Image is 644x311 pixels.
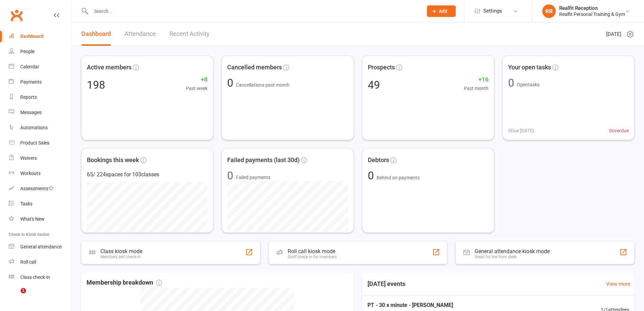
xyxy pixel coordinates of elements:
[169,22,210,46] a: Recent Activity
[609,127,629,134] span: 0 overdue
[483,3,502,19] span: Settings
[227,76,236,89] span: 0
[464,85,488,92] span: Past month
[20,216,45,222] div: What's New
[236,174,270,181] span: Failed payments
[186,85,208,92] span: Past week
[9,254,71,270] a: Roll call
[20,125,48,130] div: Automations
[124,22,156,46] a: Attendance
[20,171,41,176] div: Workouts
[87,170,208,179] div: 65 / 224 spaces for 103 classes
[368,80,380,90] div: 49
[508,63,551,72] span: Your open tasks
[9,59,71,74] a: Calendar
[7,288,23,304] iframe: Intercom live chat
[9,166,71,181] a: Workouts
[20,49,34,54] div: People
[464,75,488,85] span: +16
[427,5,456,17] button: Add
[9,29,71,44] a: Dashboard
[20,64,39,69] div: Calendar
[508,127,534,134] span: 0 Due [DATE]
[475,254,550,259] div: Great for the front desk
[20,110,42,115] div: Messages
[21,288,26,293] span: 1
[227,63,282,72] span: Cancelled members
[362,278,411,290] h3: [DATE] events
[9,120,71,135] a: Automations
[227,170,233,181] div: 0
[9,74,71,90] a: Payments
[20,259,36,265] div: Roll call
[559,5,625,11] div: Realfit Reception
[9,44,71,59] a: People
[20,155,37,161] div: Waivers
[100,248,142,254] div: Class kiosk mode
[606,280,630,288] a: View more
[517,82,540,87] span: Open tasks
[20,274,50,280] div: Class check-in
[9,270,71,285] a: Class kiosk mode
[439,8,447,14] span: Add
[81,22,111,46] a: Dashboard
[100,254,142,259] div: Members self check-in
[20,201,32,206] div: Tasks
[9,135,71,151] a: Product Sales
[368,155,389,165] span: Debtors
[9,90,71,105] a: Reports
[186,75,208,85] span: +8
[288,248,337,254] div: Roll call kiosk mode
[8,7,25,24] a: Clubworx
[20,79,42,85] div: Payments
[236,82,290,88] span: Cancellations past month
[227,155,300,165] span: Failed payments (last 30d)
[9,212,71,227] a: What's New
[87,63,132,72] span: Active members
[20,186,54,191] div: Assessments
[20,34,44,39] div: Dashboard
[87,155,139,165] span: Bookings this week
[377,175,420,180] span: Behind on payments
[20,244,62,249] div: General attendance
[9,196,71,212] a: Tasks
[9,181,71,196] a: Assessments
[9,105,71,120] a: Messages
[542,4,556,18] div: RR
[288,254,337,259] div: Staff check-in for members
[89,6,418,16] input: Search...
[9,239,71,254] a: General attendance kiosk mode
[87,80,105,90] div: 198
[559,11,625,17] div: Realfit Personal Training & Gym
[87,278,162,288] span: Membership breakdown
[20,94,37,100] div: Reports
[367,301,505,310] span: PT - 30 x minute - [PERSON_NAME]
[368,63,395,72] span: Prospects
[606,30,621,38] span: [DATE]
[508,77,514,88] div: 0
[368,169,377,182] span: 0
[20,140,49,146] div: Product Sales
[9,151,71,166] a: Waivers
[475,248,550,254] div: General attendance kiosk mode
